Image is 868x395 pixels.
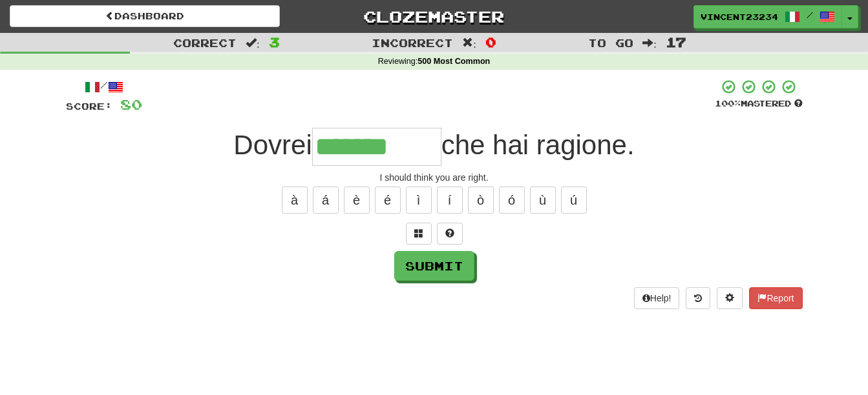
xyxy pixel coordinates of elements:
[468,187,494,214] button: ò
[173,36,237,49] span: Correct
[701,11,778,23] span: Vincent23234
[394,251,474,281] button: Submit
[715,98,741,108] span: 100 %
[418,57,490,66] strong: 500 Most Common
[485,34,496,50] span: 0
[441,130,635,160] span: che hai ragione.
[462,37,476,48] span: :
[66,101,112,112] span: Score:
[588,36,633,49] span: To go
[313,187,339,214] button: á
[299,5,569,28] a: Clozemaster
[344,187,370,214] button: è
[693,5,842,28] a: Vincent23234 /
[666,34,686,50] span: 17
[715,98,803,110] div: Mastered
[807,10,813,19] span: /
[282,187,308,214] button: à
[686,287,710,309] button: Round history (alt+y)
[749,287,802,309] button: Report
[437,187,463,214] button: í
[642,37,657,48] span: :
[375,187,401,214] button: é
[499,187,525,214] button: ó
[246,37,260,48] span: :
[120,96,142,112] span: 80
[406,187,432,214] button: ì
[372,36,453,49] span: Incorrect
[10,5,280,27] a: Dashboard
[269,34,280,50] span: 3
[437,223,463,245] button: Single letter hint - you only get 1 per sentence and score half the points! alt+h
[66,79,142,95] div: /
[233,130,312,160] span: Dovrei
[634,287,680,309] button: Help!
[66,171,803,184] div: I should think you are right.
[406,223,432,245] button: Switch sentence to multiple choice alt+p
[561,187,587,214] button: ú
[530,187,556,214] button: ù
